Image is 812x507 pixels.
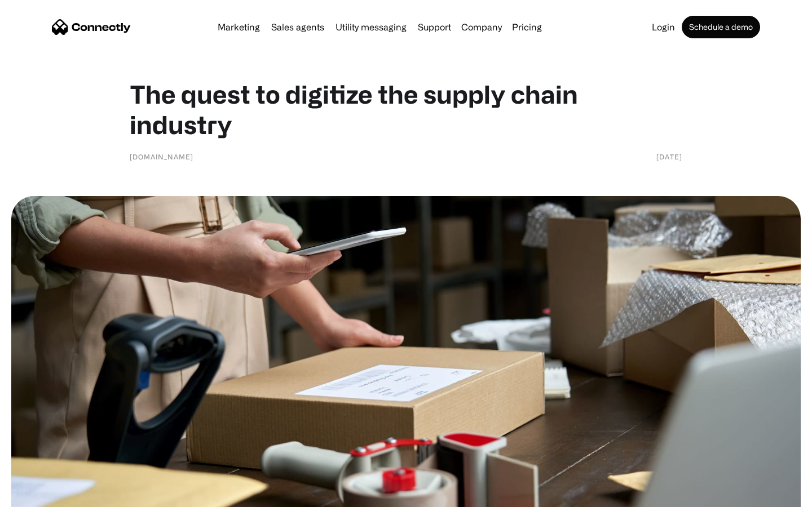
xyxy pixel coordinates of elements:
[52,19,131,35] a: home
[213,23,264,32] a: Marketing
[130,79,682,140] h1: The quest to digitize the supply chain industry
[413,23,456,32] a: Support
[458,19,505,35] div: Company
[507,23,546,32] a: Pricing
[647,23,679,32] a: Login
[656,151,682,162] div: [DATE]
[331,23,411,32] a: Utility messaging
[23,487,68,503] ul: Language list
[682,16,760,38] a: Schedule a demo
[11,487,68,503] aside: Language selected: English
[130,151,193,162] div: [DOMAIN_NAME]
[461,19,502,35] div: Company
[267,23,329,32] a: Sales agents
